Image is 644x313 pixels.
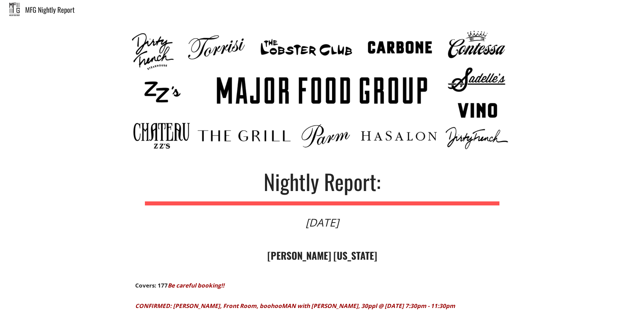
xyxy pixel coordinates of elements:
[9,3,20,16] img: mfg_nightly.jpeg
[128,27,516,154] img: unnamed%20%289%29.png
[135,281,168,289] strong: Covers: 177
[306,217,339,228] div: [DATE]
[267,248,377,262] strong: [PERSON_NAME] [US_STATE]
[25,6,644,13] div: MFG Nightly Report
[264,171,381,192] div: Nightly Report:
